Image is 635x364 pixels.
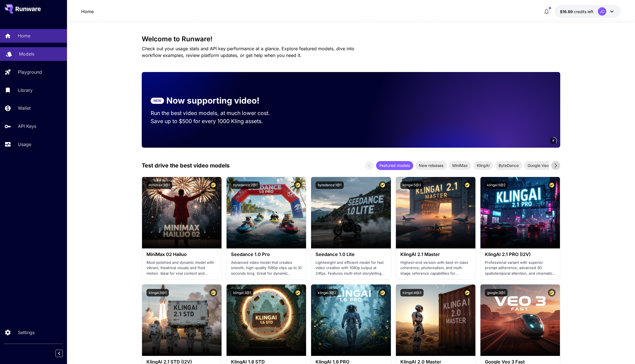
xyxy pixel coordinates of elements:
[18,123,36,130] p: API Keys
[18,32,30,39] p: Home
[18,105,31,111] p: Wallet
[18,87,33,94] p: Library
[480,284,560,356] img: alt
[316,181,344,189] button: bytedance:1@1
[142,35,560,43] h3: Welcome to Runware!
[524,162,552,168] span: Google Veo
[151,117,281,125] p: Save up to $500 for every 1000 Kling assets.
[485,252,555,257] h3: KlingAI 2.1 PRO (I2V)
[376,162,413,168] span: Featured models
[81,8,94,15] a: Home
[548,289,555,296] button: Certified Model – Vetted for best performance and includes a commercial license.
[142,161,230,170] p: Test drive the best video models
[485,289,507,296] button: google:3@1
[231,252,302,257] h3: Seedance 1.0 Pro
[376,161,413,170] div: Featured models
[463,181,471,189] button: Certified Model – Vetted for best performance and includes a commercial license.
[473,162,493,168] span: KlingAI
[142,46,354,58] span: Check out your usage stats and API key performance at a glance. Explore featured models, dive int...
[548,181,555,189] button: Certified Model – Vetted for best performance and includes a commercial license.
[151,109,281,117] p: Run the best video models, at much lower cost.
[415,162,447,168] span: New releases
[294,181,302,189] button: Certified Model – Vetted for best performance and includes a commercial license.
[554,5,621,18] button: $16.8867JC
[449,161,471,170] div: MiniMax
[231,181,260,189] button: bytedance:2@1
[400,181,423,189] button: klingai:5@3
[524,161,552,170] div: Google Veo
[485,260,555,276] p: Professional variant with superior prompt adherence, advanced 3D spatiotemporal attention, and ci...
[473,161,493,170] div: KlingAI
[142,177,222,248] img: alt
[166,94,259,107] p: Now supporting video!
[449,162,471,168] span: MiniMax
[210,289,217,296] button: Certified Model – Vetted for best performance and includes a commercial license.
[146,181,172,189] button: minimax:3@1
[227,177,306,248] img: alt
[18,329,35,336] p: Settings
[598,7,606,16] div: JC
[60,348,67,358] div: Collapse sidebar
[146,289,169,296] button: klingai:5@1
[18,141,31,148] p: Usage
[480,177,560,248] img: alt
[379,181,386,189] button: Certified Model – Vetted for best performance and includes a commercial license.
[311,177,391,248] img: alt
[231,260,302,276] p: Advanced video model that creates smooth, high-quality 1080p clips up to 10 seconds long. Great f...
[316,252,386,257] h3: Seedance 1.0 Lite
[485,181,508,189] button: klingai:5@2
[379,289,386,296] button: Certified Model – Vetted for best performance and includes a commercial license.
[415,161,447,170] div: New releases
[560,9,593,15] div: $16.8867
[400,289,424,296] button: klingai:4@3
[560,9,574,14] span: $16.89
[396,177,475,248] img: alt
[18,69,42,75] p: Playground
[495,161,522,170] div: ByteDance
[56,350,63,357] button: Collapse sidebar
[396,284,475,356] img: alt
[146,260,217,276] p: Most polished and dynamic model with vibrant, theatrical visuals and fluid motion. Ideal for vira...
[231,289,253,296] button: klingai:3@1
[316,260,386,276] p: Lightweight and efficient model for fast video creation with 1080p output at 24fps. Features mult...
[552,138,554,143] span: 4
[142,284,222,356] img: alt
[574,9,593,14] span: credits left
[146,252,217,257] h3: MiniMax 02 Hailuo
[153,98,161,103] p: NEW
[463,289,471,296] button: Certified Model – Vetted for best performance and includes a commercial license.
[400,252,471,257] h3: KlingAI 2.1 Master
[316,289,338,296] button: klingai:3@2
[294,289,302,296] button: Certified Model – Vetted for best performance and includes a commercial license.
[227,284,306,356] img: alt
[400,260,471,276] p: Highest-end version with best-in-class coherence, photorealism, and multi-image reference capabil...
[210,181,217,189] button: Certified Model – Vetted for best performance and includes a commercial license.
[495,162,522,168] span: ByteDance
[311,284,391,356] img: alt
[81,8,94,15] nav: breadcrumb
[19,51,34,57] p: Models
